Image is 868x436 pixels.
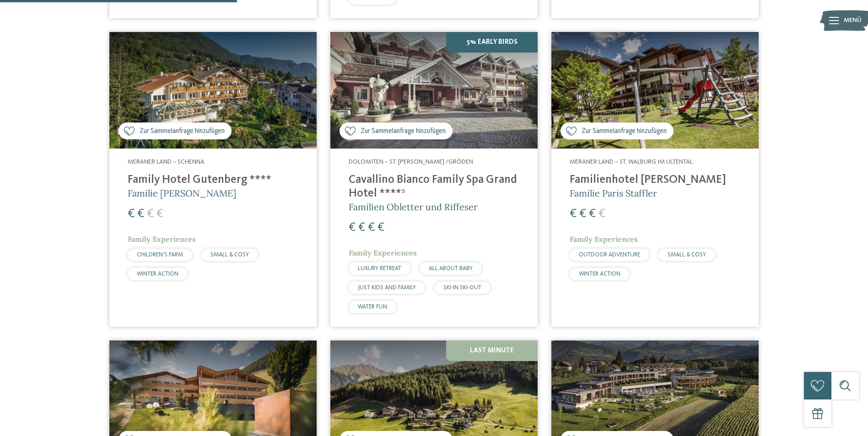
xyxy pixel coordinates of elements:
span: € [128,208,135,220]
span: Meraner Land – St. Walburg im Ultental [570,159,693,165]
span: € [358,222,365,234]
span: WINTER ACTION [137,271,178,277]
span: Zur Sammelanfrage hinzufügen [361,127,446,136]
a: Familienhotels gesucht? Hier findet ihr die besten! Zur Sammelanfrage hinzufügen 5% Early Birds D... [330,32,538,327]
span: Dolomiten – St. [PERSON_NAME] /Gröden [349,159,473,165]
span: JUST KIDS AND FAMILY [358,285,416,291]
span: € [156,208,163,220]
img: Family Hotel Gutenberg **** [109,32,317,149]
span: Familie Paris Staffler [570,187,657,199]
span: WATER FUN [358,304,387,310]
span: Zur Sammelanfrage hinzufügen [140,127,225,136]
span: Familie [PERSON_NAME] [128,187,236,199]
span: Family Experiences [128,234,196,244]
img: Family Spa Grand Hotel Cavallino Bianco ****ˢ [330,32,538,149]
span: Family Experiences [349,248,417,257]
span: SMALL & COSY [210,252,249,258]
h4: Family Hotel Gutenberg **** [128,173,298,187]
span: LUXURY RETREAT [358,266,401,271]
span: CHILDREN’S FARM [137,252,183,258]
span: SMALL & COSY [668,252,706,258]
span: Meraner Land – Schenna [128,159,205,165]
span: € [598,208,605,220]
span: € [147,208,154,220]
a: Familienhotels gesucht? Hier findet ihr die besten! Zur Sammelanfrage hinzufügen Meraner Land – S... [109,32,317,327]
span: € [579,208,586,220]
span: ALL ABOUT BABY [429,266,473,271]
span: Zur Sammelanfrage hinzufügen [582,127,667,136]
h4: Familienhotel [PERSON_NAME] [570,173,740,187]
span: € [349,222,356,234]
span: Familien Obletter und Riffeser [349,201,478,213]
span: WINTER ACTION [579,271,620,277]
span: SKI-IN SKI-OUT [443,285,481,291]
h4: Cavallino Bianco Family Spa Grand Hotel ****ˢ [349,173,519,201]
span: € [137,208,144,220]
span: Family Experiences [570,234,638,244]
span: € [368,222,375,234]
a: Familienhotels gesucht? Hier findet ihr die besten! Zur Sammelanfrage hinzufügen Meraner Land – S... [551,32,759,327]
span: € [589,208,596,220]
span: € [377,222,384,234]
span: € [570,208,577,220]
span: OUTDOOR ADVENTURE [579,252,640,258]
img: Familienhotels gesucht? Hier findet ihr die besten! [551,32,759,149]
